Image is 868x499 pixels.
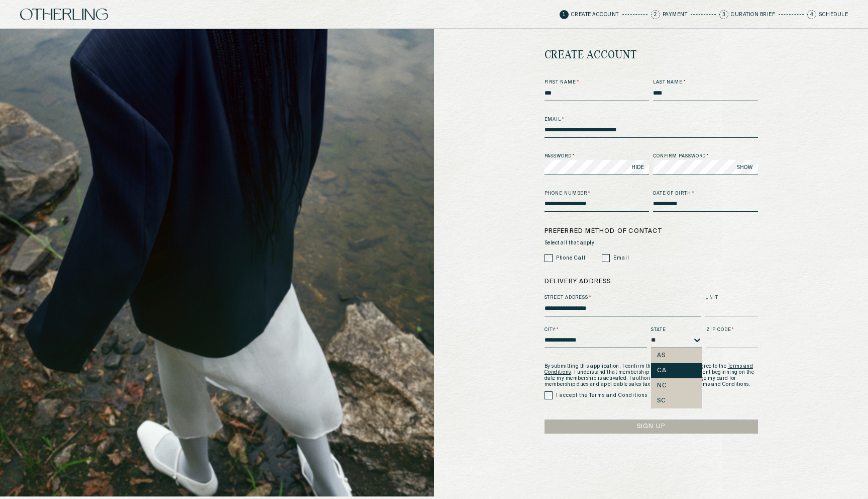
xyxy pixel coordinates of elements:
[545,227,758,236] label: Preferred method of contact
[545,190,649,197] label: Phone Number
[653,79,758,86] label: Last Name
[545,42,637,69] h1: create account
[545,240,758,246] span: Select all that apply:
[657,382,696,389] div: NC
[653,190,758,197] label: Date of Birth
[657,367,696,374] div: CA
[706,326,757,334] label: Zip Code
[545,153,649,160] label: Password
[651,326,702,334] label: State
[556,392,647,399] label: I accept the Terms and Conditions
[571,12,619,17] p: Create Account
[651,10,660,19] span: 2
[556,255,586,262] label: Phone Call
[657,352,696,359] div: AS
[651,337,662,344] input: state-dropdown
[731,12,775,17] p: Curation Brief
[545,363,758,387] p: By submitting this application, I confirm that I have read and agree to the . I understand that m...
[653,153,758,160] label: Confirm password
[737,163,753,171] span: SHOW
[545,116,758,123] label: Email
[819,12,848,17] p: Schedule
[719,10,728,19] span: 3
[20,9,108,21] img: logo
[545,277,758,286] label: Delivery Address
[545,326,647,334] label: City
[545,420,758,434] button: Sign Up
[657,397,696,404] div: SC
[545,294,702,301] label: Street Address
[807,10,816,19] span: 4
[560,10,569,19] span: 1
[705,294,757,301] label: Unit
[545,364,753,375] a: Terms and Conditions
[613,255,629,262] label: Email
[545,79,649,86] label: First Name
[632,163,644,171] span: HIDE
[663,12,688,17] p: Payment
